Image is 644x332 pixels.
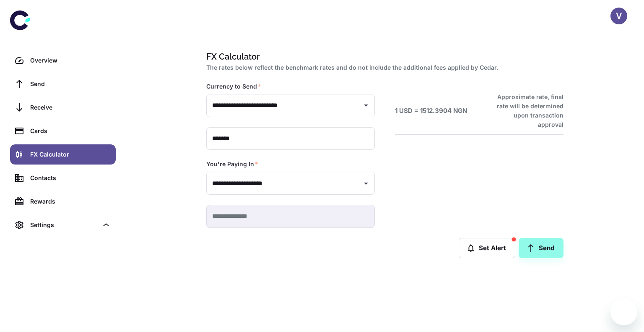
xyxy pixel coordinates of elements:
[30,173,111,183] div: Contacts
[10,168,116,188] a: Contacts
[360,99,372,111] button: Open
[519,238,563,258] a: Send
[30,220,98,230] div: Settings
[206,82,261,91] label: Currency to Send
[30,126,111,136] div: Cards
[10,121,116,141] a: Cards
[206,50,560,63] h1: FX Calculator
[10,97,116,118] a: Receive
[30,197,111,206] div: Rewards
[30,56,111,65] div: Overview
[10,215,116,235] div: Settings
[10,74,116,94] a: Send
[488,92,563,129] h6: Approximate rate, final rate will be determined upon transaction approval
[206,160,258,168] label: You're Paying In
[610,298,637,325] iframe: Button to launch messaging window
[459,238,515,258] button: Set Alert
[395,106,467,116] h6: 1 USD = 1512.3904 NGN
[10,144,116,165] a: FX Calculator
[360,178,372,189] button: Open
[610,8,627,24] button: V
[30,103,111,112] div: Receive
[30,150,111,159] div: FX Calculator
[10,191,116,212] a: Rewards
[30,79,111,89] div: Send
[10,50,116,71] a: Overview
